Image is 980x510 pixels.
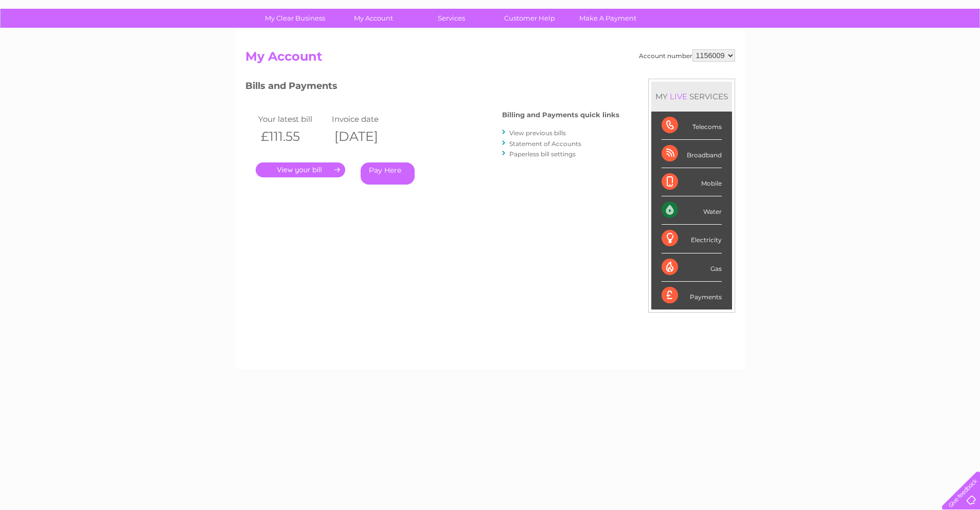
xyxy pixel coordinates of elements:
a: My Account [331,9,416,28]
a: . [256,162,345,177]
a: 0333 014 3131 [786,5,857,18]
td: Invoice date [329,112,403,126]
h4: Billing and Payments quick links [502,111,619,119]
th: £111.55 [256,126,330,147]
a: Make A Payment [565,9,650,28]
div: Telecoms [662,112,722,140]
a: Customer Help [487,9,572,28]
a: Services [409,9,494,28]
a: Blog [890,44,905,51]
a: Paperless bill settings [509,150,576,158]
div: LIVE [668,92,689,101]
a: Energy [825,44,847,51]
div: Water [662,196,722,225]
a: My Clear Business [253,9,337,28]
div: Gas [662,253,722,282]
a: Pay Here [361,162,415,185]
div: MY SERVICES [651,82,732,111]
div: Account number [639,49,735,62]
div: Payments [662,282,722,309]
td: Your latest bill [256,112,330,126]
a: Statement of Accounts [509,140,581,148]
a: View previous bills [509,129,566,137]
a: Log out [946,44,970,51]
a: Water [799,44,818,51]
a: Contact [912,44,937,51]
h2: My Account [245,49,735,69]
a: Telecoms [853,44,884,51]
div: Electricity [662,225,722,253]
img: logo.png [34,27,87,58]
div: Mobile [662,168,722,196]
h3: Bills and Payments [245,79,619,97]
div: Broadband [662,140,722,168]
th: [DATE] [329,126,403,147]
